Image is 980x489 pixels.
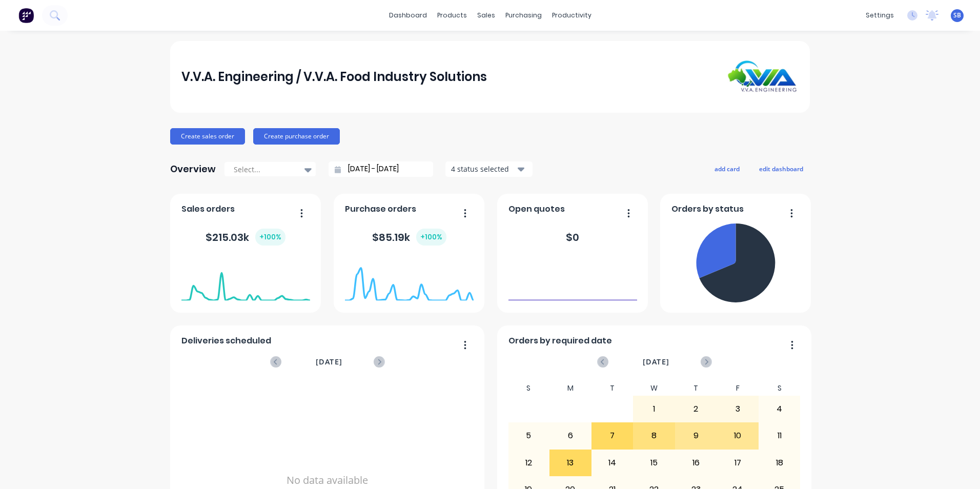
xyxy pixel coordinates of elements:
div: 6 [550,423,591,449]
div: 4 status selected [451,164,516,174]
div: 1 [634,396,675,422]
div: W [633,381,675,396]
div: 4 [759,396,800,422]
div: 15 [634,450,675,476]
img: Factory [18,8,34,23]
div: V.V.A. Engineering / V.V.A. Food Industry Solutions [181,67,487,87]
button: add card [708,162,746,175]
img: V.V.A. Engineering / V.V.A. Food Industry Solutions [727,60,799,93]
div: 14 [592,450,633,476]
div: Overview [170,159,216,179]
div: sales [472,8,500,23]
div: S [759,381,801,396]
span: SB [953,11,961,20]
div: $ 85.19k [372,229,446,246]
div: F [717,381,759,396]
div: 11 [759,423,800,449]
div: 17 [717,450,758,476]
a: dashboard [384,8,432,23]
span: [DATE] [643,356,669,368]
span: Sales orders [181,203,235,215]
button: Create purchase order [253,128,340,145]
div: + 100 % [416,229,446,246]
span: Orders by status [671,203,744,215]
div: S [508,381,550,396]
div: 5 [508,423,549,449]
div: T [675,381,717,396]
div: 8 [634,423,675,449]
div: 9 [676,423,717,449]
div: M [549,381,591,396]
div: 2 [676,396,717,422]
div: products [432,8,472,23]
span: [DATE] [316,356,342,368]
div: T [591,381,634,396]
div: 12 [508,450,549,476]
div: $ 215.03k [206,229,285,246]
div: purchasing [500,8,547,23]
div: 13 [550,450,591,476]
span: Deliveries scheduled [181,335,271,347]
div: 10 [717,423,758,449]
div: + 100 % [255,229,285,246]
div: 16 [676,450,717,476]
button: 4 status selected [445,161,533,177]
span: Open quotes [508,203,565,215]
div: 7 [592,423,633,449]
div: $ 0 [566,230,579,245]
span: Purchase orders [345,203,416,215]
button: edit dashboard [752,162,810,175]
div: settings [861,8,899,23]
button: Create sales order [170,128,245,145]
div: 3 [717,396,758,422]
div: productivity [547,8,597,23]
div: 18 [759,450,800,476]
